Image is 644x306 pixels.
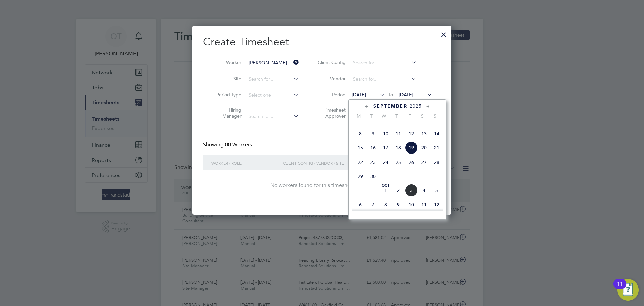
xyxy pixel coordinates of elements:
[211,76,241,82] label: Site
[430,156,443,169] span: 28
[379,141,392,154] span: 17
[354,198,367,211] span: 6
[367,141,379,154] span: 16
[367,198,379,211] span: 7
[316,107,346,119] label: Timesheet Approver
[403,113,416,119] span: F
[316,59,346,65] label: Client Config
[429,113,441,119] span: S
[405,184,418,197] span: 3
[246,91,299,100] input: Select one
[351,58,417,68] input: Search for...
[405,198,418,211] span: 10
[418,198,430,211] span: 11
[430,127,443,140] span: 14
[392,127,405,140] span: 11
[430,198,443,211] span: 12
[418,141,430,154] span: 20
[379,156,392,169] span: 24
[379,184,392,197] span: 1
[617,284,623,293] div: 11
[373,103,407,109] span: September
[352,92,366,98] span: [DATE]
[399,92,413,98] span: [DATE]
[390,113,403,119] span: T
[386,90,395,99] span: To
[316,76,346,82] label: Vendor
[378,113,390,119] span: W
[367,156,379,169] span: 23
[354,127,367,140] span: 8
[281,155,389,171] div: Client Config / Vendor / Site
[405,156,418,169] span: 26
[225,141,252,148] span: 00 Workers
[203,141,253,148] div: Showing
[211,92,241,98] label: Period Type
[354,156,367,169] span: 22
[367,170,379,183] span: 30
[617,279,639,301] button: Open Resource Center, 11 new notifications
[211,107,241,119] label: Hiring Manager
[392,184,405,197] span: 2
[392,141,405,154] span: 18
[365,113,378,119] span: T
[418,184,430,197] span: 4
[352,113,365,119] span: M
[354,141,367,154] span: 15
[379,184,392,187] span: Oct
[430,184,443,197] span: 5
[203,35,441,49] h2: Create Timesheet
[210,182,434,189] div: No workers found for this timesheet period.
[379,127,392,140] span: 10
[211,59,241,65] label: Worker
[354,170,367,183] span: 29
[351,75,417,84] input: Search for...
[410,103,422,109] span: 2025
[392,156,405,169] span: 25
[316,92,346,98] label: Period
[367,127,379,140] span: 9
[418,127,430,140] span: 13
[405,127,418,140] span: 12
[416,113,429,119] span: S
[392,198,405,211] span: 9
[379,198,392,211] span: 8
[418,156,430,169] span: 27
[405,141,418,154] span: 19
[246,75,299,84] input: Search for...
[246,58,299,68] input: Search for...
[430,141,443,154] span: 21
[246,112,299,121] input: Search for...
[210,155,281,171] div: Worker / Role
